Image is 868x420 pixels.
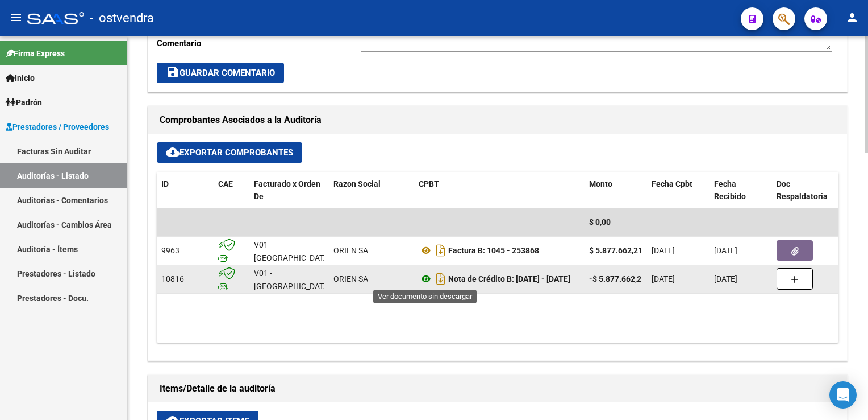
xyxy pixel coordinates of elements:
[160,111,836,129] h1: Comprobantes Asociados a la Auditoría
[157,142,302,163] button: Exportar Comprobantes
[652,246,675,255] span: [DATE]
[6,121,109,133] span: Prestadores / Proveedores
[772,172,840,209] datatable-header-cell: Doc Respaldatoria
[829,381,857,409] div: Open Intercom Messenger
[652,179,692,188] span: Fecha Cpbt
[714,246,737,255] span: [DATE]
[333,273,368,286] div: ORIEN SA
[448,274,570,283] strong: Nota de Crédito B: [DATE] - [DATE]
[714,274,737,283] span: [DATE]
[161,246,180,255] span: 9963
[157,63,284,83] button: Guardar Comentario
[166,68,275,78] span: Guardar Comentario
[714,179,746,201] span: Fecha Recibido
[589,246,642,255] strong: $ 5.877.662,21
[249,172,329,209] datatable-header-cell: Facturado x Orden De
[157,37,361,50] p: Comentario
[329,172,414,209] datatable-header-cell: Razon Social
[333,179,381,188] span: Razon Social
[161,179,169,188] span: ID
[157,172,214,209] datatable-header-cell: ID
[6,72,35,84] span: Inicio
[585,172,647,209] datatable-header-cell: Monto
[254,240,331,262] span: V01 - [GEOGRAPHIC_DATA]
[166,145,180,159] mat-icon: cloud_download
[647,172,710,209] datatable-header-cell: Fecha Cpbt
[333,244,368,257] div: ORIEN SA
[6,96,42,109] span: Padrón
[845,11,859,24] mat-icon: person
[710,172,772,209] datatable-header-cell: Fecha Recibido
[90,6,154,31] span: - ostvendra
[414,172,585,209] datatable-header-cell: CPBT
[419,179,439,188] span: CPBT
[160,380,836,398] h1: Items/Detalle de la auditoría
[589,274,646,283] strong: -$ 5.877.662,21
[161,274,184,283] span: 10816
[254,269,331,291] span: V01 - [GEOGRAPHIC_DATA]
[433,241,448,260] i: Descargar documento
[589,179,612,188] span: Monto
[214,172,249,209] datatable-header-cell: CAE
[6,47,65,60] span: Firma Express
[254,179,320,201] span: Facturado x Orden De
[589,217,611,227] span: $ 0,00
[166,65,180,79] mat-icon: save
[166,147,293,158] span: Exportar Comprobantes
[777,179,828,201] span: Doc Respaldatoria
[433,270,448,288] i: Descargar documento
[9,11,23,24] mat-icon: menu
[448,246,539,255] strong: Factura B: 1045 - 253868
[652,274,675,283] span: [DATE]
[218,179,233,188] span: CAE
